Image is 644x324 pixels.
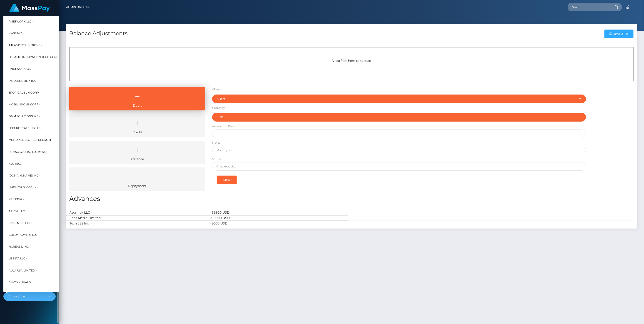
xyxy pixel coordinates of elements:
span: MassPay - [9,30,24,36]
h3: Advances [69,194,634,203]
span: Secure Staffing LLC - [9,125,42,131]
span: Alua USA Limited - [9,268,37,274]
div: Choose Client [9,295,45,298]
label: Source [212,157,222,161]
a: Admin Balance [66,2,91,12]
span: MG Billing US Corp - [9,102,40,107]
span: Cre8 Media LLC - [9,220,34,226]
div: Fans Media Limited - [66,215,207,221]
span: [DOMAIN_NAME] INC - [9,173,40,179]
a: Sample File [604,30,634,38]
button: Choose Client [3,292,56,301]
label: Currency [212,106,225,110]
div: -5000 USD [207,221,348,226]
div: Atomick LLC - [66,210,207,215]
button: USD [212,113,586,122]
input: Search... [568,3,610,11]
div: -90000 USD [207,215,348,221]
div: USD [217,115,576,119]
span: Kul Inc. - [9,161,23,167]
span: UzestA LLC - [9,256,27,262]
a: Advance [69,141,205,164]
label: Amount to Debit [212,124,236,128]
span: rNetwork LLC - [9,66,33,72]
span: DMM Solutions Inc - [9,113,40,119]
label: Notes [212,141,220,145]
span: Tropical Sun Corp - [9,90,41,96]
div: Client [217,97,576,101]
button: Client [212,95,586,103]
span: Arieyl LLC - [9,208,27,214]
button: Submit [217,176,237,184]
h4: Balance Adjustments [69,30,128,37]
input: Monthly fee [212,146,586,154]
a: Repayment [69,167,205,191]
span: UHealth Global - [9,184,36,190]
div: -85900 USD [207,210,348,215]
label: Client [212,87,220,92]
span: Envex - Nualo [9,279,31,285]
span: Drop files here to upload [332,59,371,63]
span: VS Media - [9,196,24,202]
span: Meliorise LLC - BEfreedom [9,137,51,143]
span: RNetwork LLC - [9,19,33,25]
span: I HEALTH INNOVATION TECH CORP - [9,54,60,60]
a: Debit [69,87,205,110]
span: Renao Global LLC (MWC) - [9,149,49,155]
div: Tech 555 Inc. - [66,221,207,226]
span: Gold4Players LLC - [9,232,39,238]
span: Ncrease, Inc. - [9,244,31,250]
img: MassPay Logo [9,4,50,12]
span: InfluenceInk Inc - [9,78,38,84]
span: Atlas Distributions - [9,42,42,48]
input: Checkout LLC [212,162,586,171]
a: Credit [69,114,205,137]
